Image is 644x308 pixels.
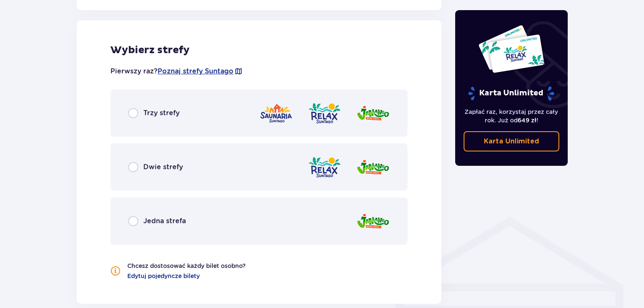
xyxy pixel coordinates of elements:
p: Chcesz dostosować każdy bilet osobno? [127,262,246,270]
a: Karta Unlimited [464,131,560,151]
a: Poznaj strefy Suntago [158,67,233,76]
img: Dwie karty całoroczne do Suntago z napisem 'UNLIMITED RELAX', na białym tle z tropikalnymi liśćmi... [478,24,545,73]
p: Karta Unlimited [484,137,539,146]
img: Jamango [356,155,390,179]
p: Karta Unlimited [467,86,555,101]
span: 649 zł [518,117,537,124]
img: Jamango [356,101,390,125]
a: Edytuj pojedyncze bilety [127,272,200,280]
span: Jedna strefa [143,216,186,226]
img: Relax [308,101,341,125]
p: Pierwszy raz? [110,67,243,76]
h2: Wybierz strefy [110,44,408,57]
img: Jamango [356,209,390,233]
img: Saunaria [259,101,293,125]
img: Relax [308,155,341,179]
p: Zapłać raz, korzystaj przez cały rok. Już od ! [464,108,560,124]
span: Dwie strefy [143,162,183,172]
span: Trzy strefy [143,108,180,118]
